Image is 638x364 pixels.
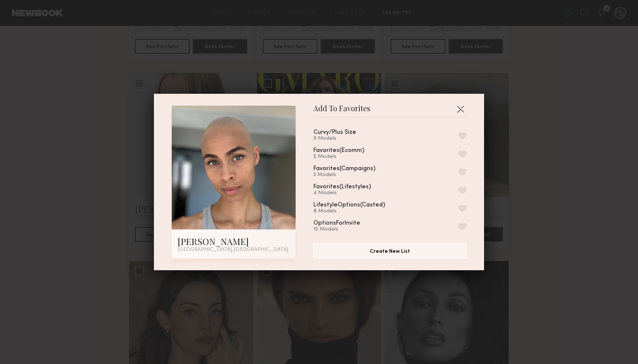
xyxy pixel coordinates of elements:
button: Create New List [313,244,466,258]
div: 15 Models [313,226,378,232]
div: [PERSON_NAME] [178,235,290,247]
div: Curvy/Plus Size [313,129,356,136]
span: Add To Favorites [313,106,370,117]
div: 4 Models [313,190,389,196]
div: Favorites(Lifestyles) [313,184,371,190]
div: OptionsForInvite [313,220,360,226]
div: [GEOGRAPHIC_DATA], [GEOGRAPHIC_DATA] [178,247,290,252]
div: 8 Models [313,208,403,214]
div: 5 Models [313,154,382,160]
div: LifestyleOptions(Casted) [313,202,385,208]
button: Close [454,103,466,115]
div: 3 Models [313,172,393,178]
div: Favorites(Ecomm) [313,148,364,154]
div: 9 Models [313,136,374,142]
div: Favorites(Campaigns) [313,166,375,172]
